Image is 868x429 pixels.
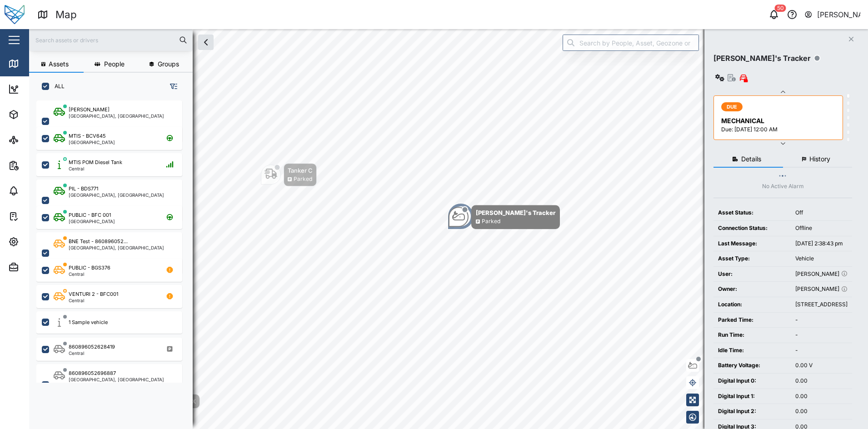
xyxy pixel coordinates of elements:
[49,83,65,90] label: ALL
[795,239,848,248] div: [DATE] 2:38:43 pm
[795,346,848,355] div: -
[476,208,555,217] div: [PERSON_NAME]'s Tracker
[447,203,474,230] div: Map marker
[24,84,65,94] div: Dashboard
[482,217,500,226] div: Parked
[69,377,164,382] div: [GEOGRAPHIC_DATA], [GEOGRAPHIC_DATA]
[69,351,115,355] div: Central
[69,193,164,197] div: [GEOGRAPHIC_DATA], [GEOGRAPHIC_DATA]
[261,163,317,186] div: Map marker
[721,116,837,126] div: MECHANICAL
[69,140,115,145] div: [GEOGRAPHIC_DATA]
[69,264,110,272] div: PUBLIC - BGS376
[795,285,848,294] div: [PERSON_NAME]
[24,160,55,170] div: Reports
[69,272,110,276] div: Central
[69,238,128,245] div: BNE Test - 860896052...
[24,110,52,120] div: Assets
[718,377,786,385] div: Digital Input 0:
[795,209,848,217] div: Off
[718,346,786,355] div: Idle Time:
[69,343,115,351] div: 860896052628419
[795,361,848,370] div: 0.00 V
[762,182,804,191] div: No Active Alarm
[721,125,837,134] div: Due: [DATE] 12:00 AM
[24,211,49,221] div: Tasks
[69,290,118,298] div: VENTURI 2 - BFC001
[288,166,313,175] div: Tanker C
[69,159,122,166] div: MTIS POM Diesel Tank
[69,106,110,114] div: [PERSON_NAME]
[55,7,77,23] div: Map
[69,166,122,171] div: Central
[804,8,861,21] button: [PERSON_NAME]
[718,300,786,309] div: Location:
[795,331,848,339] div: -
[718,285,786,294] div: Owner:
[158,61,179,67] span: Groups
[718,392,786,401] div: Digital Input 1:
[69,185,98,193] div: PIL - BDS771
[49,61,69,67] span: Assets
[817,9,861,20] div: [PERSON_NAME]
[69,369,116,377] div: 860896052696887
[24,237,56,247] div: Settings
[718,270,786,279] div: User:
[775,5,786,12] div: 50
[727,103,738,111] span: DUE
[69,219,115,224] div: [GEOGRAPHIC_DATA]
[69,211,111,219] div: PUBLIC - BFC 001
[35,33,187,47] input: Search assets or drivers
[718,361,786,370] div: Battery Voltage:
[24,135,45,145] div: Sites
[795,224,848,233] div: Offline
[795,316,848,324] div: -
[718,209,786,217] div: Asset Status:
[795,254,848,263] div: Vehicle
[809,156,830,162] span: History
[718,254,786,263] div: Asset Type:
[795,392,848,401] div: 0.00
[24,59,44,69] div: Map
[449,205,560,229] div: Map marker
[24,262,50,272] div: Admin
[69,114,164,118] div: [GEOGRAPHIC_DATA], [GEOGRAPHIC_DATA]
[718,407,786,416] div: Digital Input 2:
[69,245,164,250] div: [GEOGRAPHIC_DATA], [GEOGRAPHIC_DATA]
[69,298,118,303] div: Central
[795,300,848,309] div: [STREET_ADDRESS]
[795,270,848,279] div: [PERSON_NAME]
[713,53,811,64] div: [PERSON_NAME]'s Tracker
[741,156,761,162] span: Details
[29,29,868,429] canvas: Map
[795,377,848,385] div: 0.00
[294,175,312,184] div: Parked
[563,35,699,51] input: Search by People, Asset, Geozone or Place
[718,224,786,233] div: Connection Status:
[795,407,848,416] div: 0.00
[69,319,108,326] div: 1 Sample vehicle
[718,239,786,248] div: Last Message:
[104,61,125,67] span: People
[718,331,786,339] div: Run Time:
[718,316,786,324] div: Parked Time:
[5,5,25,25] img: Main Logo
[36,97,192,383] div: grid
[24,186,52,196] div: Alarms
[69,132,106,140] div: MTIS - BCV645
